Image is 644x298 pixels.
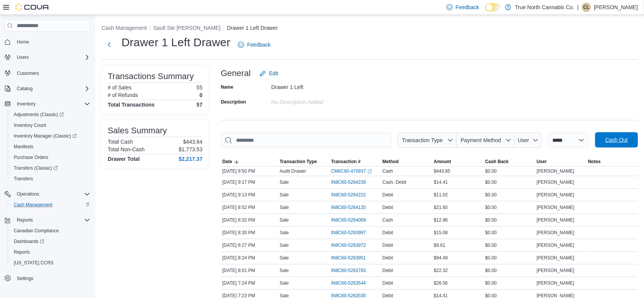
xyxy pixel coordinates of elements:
[108,102,155,108] h4: Total Transactions
[11,142,36,151] a: Manifests
[434,230,448,236] span: $15.08
[484,266,535,275] div: $0.00
[183,139,202,145] p: $443.84
[14,99,90,109] span: Inventory
[14,189,42,199] button: Operations
[434,255,448,261] span: $94.49
[280,192,289,198] p: Sale
[434,280,448,286] span: $26.56
[331,255,366,261] span: IN8C60-5263951
[8,109,93,120] a: Adjustments (Classic)
[14,215,90,225] span: Reports
[280,159,317,165] span: Transaction Type
[280,204,289,211] p: Sale
[456,3,479,11] span: Feedback
[17,86,32,92] span: Catalog
[537,159,547,165] span: User
[485,3,501,11] input: Dark Mode
[221,228,278,237] div: [DATE] 8:30 PM
[221,84,233,90] label: Name
[11,110,67,119] a: Adjustments (Classic)
[280,280,289,286] p: Sale
[247,41,270,49] span: Feedback
[221,279,278,288] div: [DATE] 7:24 PM
[2,83,93,94] button: Catalog
[14,144,33,150] span: Manifests
[537,280,574,286] span: [PERSON_NAME]
[17,217,33,223] span: Reports
[8,173,93,184] button: Transfers
[382,217,393,223] span: Cash
[280,179,289,185] p: Sale
[2,99,93,109] button: Inventory
[382,204,393,211] span: Debit
[108,146,145,152] h6: Total Non-Cash
[108,126,167,135] h3: Sales Summary
[484,178,535,187] div: $0.00
[484,241,535,250] div: $0.00
[280,217,289,223] p: Sale
[432,157,484,166] button: Amount
[535,157,587,166] button: User
[221,203,278,212] div: [DATE] 8:52 PM
[515,3,574,12] p: True North Cannabis Co.
[382,230,393,236] span: Debit
[582,3,591,12] div: Charity Larocque
[8,131,93,141] a: Inventory Manager (Classic)
[14,176,33,182] span: Transfers
[8,236,93,247] a: Dashboards
[14,53,90,62] span: Users
[11,258,90,267] span: Washington CCRS
[331,242,366,248] span: IN8C60-5263972
[8,225,93,236] button: Canadian Compliance
[484,190,535,199] div: $0.00
[14,249,30,255] span: Reports
[2,67,93,78] button: Customers
[484,157,535,166] button: Cash Back
[484,279,535,288] div: $0.00
[11,174,36,183] a: Transfers
[588,159,600,165] span: Notes
[605,136,628,144] span: Cash Out
[278,157,330,166] button: Transaction Type
[271,81,374,90] div: Drawer 1 Left
[331,241,374,250] button: IN8C60-5263972
[537,204,574,211] span: [PERSON_NAME]
[8,152,93,163] button: Purchase Orders
[537,192,574,198] span: [PERSON_NAME]
[108,84,131,91] h6: # of Sales
[2,189,93,199] button: Operations
[221,99,246,105] label: Description
[11,200,55,209] a: Cash Management
[583,3,589,12] span: CL
[434,168,450,174] span: $443.85
[11,131,90,141] span: Inventory Manager (Classic)
[537,242,574,248] span: [PERSON_NAME]
[11,153,90,162] span: Purchase Orders
[11,131,80,141] a: Inventory Manager (Classic)
[153,25,220,31] button: Sault Ste [PERSON_NAME]
[518,137,529,143] span: User
[221,190,278,199] div: [DATE] 9:13 PM
[331,179,366,185] span: IN8C60-5264239
[331,159,361,165] span: Transaction #
[434,267,448,274] span: $22.32
[461,137,501,143] span: Payment Method
[108,139,133,145] h6: Total Cash
[595,132,638,147] button: Cash Out
[537,267,574,274] span: [PERSON_NAME]
[14,189,90,199] span: Operations
[382,242,393,248] span: Debit
[102,25,147,31] button: Cash Management
[382,168,393,174] span: Cash
[11,226,90,235] span: Canadian Compliance
[8,141,93,152] button: Manifests
[108,92,138,98] h6: # of Refunds
[11,226,62,235] a: Canadian Compliance
[8,199,93,210] button: Cash Management
[14,122,46,128] span: Inventory Count
[11,200,90,209] span: Cash Management
[8,247,93,258] button: Reports
[8,163,93,173] a: Transfers (Classic)
[221,69,251,78] h3: General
